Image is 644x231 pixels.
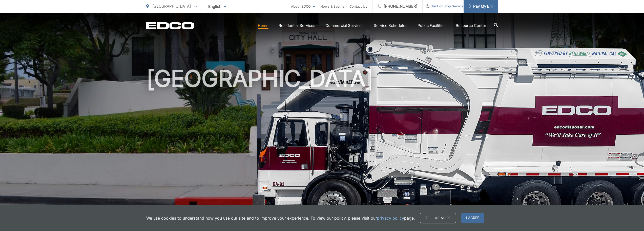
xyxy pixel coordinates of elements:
[420,213,456,223] a: Tell me more
[469,3,493,9] span: Pay My Bill
[461,213,484,223] span: I agree
[152,4,191,9] span: [GEOGRAPHIC_DATA]
[291,3,315,9] a: About EDCO
[377,215,404,221] a: privacy policy
[146,215,415,221] p: We use cookies to understand how you use our site and to improve your experience. To view our pol...
[349,3,367,9] a: Contact Us
[279,23,315,29] a: Residential Services
[374,23,407,29] a: Service Schedules
[320,3,344,9] a: News & Events
[146,22,194,29] a: EDCD logo. Return to the homepage.
[418,23,446,29] a: Public Facilities
[325,23,364,29] a: Commercial Services
[204,2,230,11] span: English
[146,66,498,226] h1: [GEOGRAPHIC_DATA]
[456,23,486,29] a: Resource Center
[258,23,268,29] a: Home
